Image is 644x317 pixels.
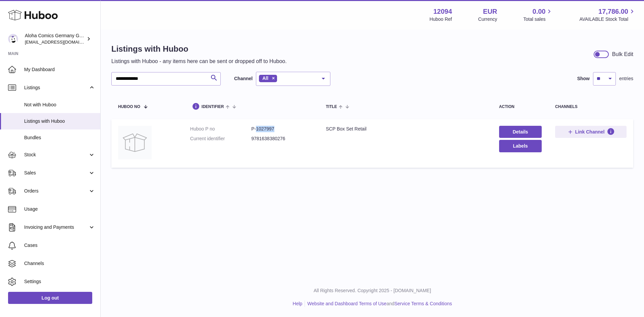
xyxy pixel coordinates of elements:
[251,136,312,142] dd: 9781638380276
[430,16,452,22] div: Huboo Ref
[111,44,287,54] h1: Listings with Huboo
[24,102,95,108] span: Not with Huboo
[326,105,337,109] span: title
[24,278,95,285] span: Settings
[8,292,92,304] a: Log out
[24,118,95,124] span: Listings with Huboo
[499,140,542,152] button: Labels
[24,152,88,158] span: Stock
[579,16,636,22] span: AVAILABLE Stock Total
[24,170,88,176] span: Sales
[394,301,452,306] a: Service Terms & Conditions
[118,105,140,109] span: Huboo no
[293,301,303,306] a: Help
[24,242,95,249] span: Cases
[25,33,85,45] div: Aloha Comics Germany GmbH
[575,129,605,135] span: Link Channel
[24,85,88,91] span: Listings
[598,7,628,16] span: 17,786.00
[262,75,268,81] span: All
[24,206,95,212] span: Usage
[234,75,253,82] label: Channel
[533,7,546,16] span: 0.00
[523,16,553,22] span: Total sales
[555,126,627,138] button: Link Channel
[24,260,95,267] span: Channels
[555,105,627,109] div: channels
[111,58,287,65] p: Listings with Huboo - any items here can be sent or dropped off to Huboo.
[25,39,99,45] span: [EMAIL_ADDRESS][DOMAIN_NAME]
[612,51,633,58] div: Bulk Edit
[307,301,386,306] a: Website and Dashboard Terms of Use
[577,75,590,82] label: Show
[619,75,633,82] span: entries
[202,105,224,109] span: identifier
[190,136,251,142] dt: Current identifier
[433,7,452,16] strong: 12094
[478,16,497,22] div: Currency
[190,126,251,132] dt: Huboo P no
[24,224,88,230] span: Invoicing and Payments
[483,7,497,16] strong: EUR
[579,7,636,22] a: 17,786.00 AVAILABLE Stock Total
[523,7,553,22] a: 0.00 Total sales
[305,301,452,307] li: and
[499,126,542,138] a: Details
[499,105,542,109] div: action
[24,66,95,73] span: My Dashboard
[118,126,152,159] img: SCP Box Set Retail
[251,126,312,132] dd: P-1027997
[24,135,95,141] span: Bundles
[24,188,88,194] span: Orders
[326,126,485,132] div: SCP Box Set Retail
[8,34,18,44] img: internalAdmin-12094@internal.huboo.com
[106,287,639,294] p: All Rights Reserved. Copyright 2025 - [DOMAIN_NAME]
